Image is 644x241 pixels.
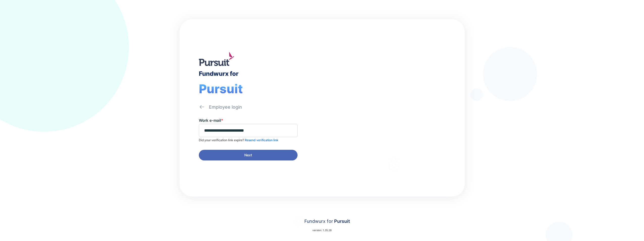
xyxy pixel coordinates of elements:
span: Next [244,153,252,158]
span: Pursuit [199,81,243,96]
div: Thank you for choosing Fundwurx as your partner in driving positive social impact! [351,115,437,130]
div: Fundwurx for [199,70,238,77]
div: Fundwurx for [304,218,350,225]
div: Employee login [209,104,242,110]
span: Pursuit [333,219,350,224]
label: Work e-mail [199,118,223,123]
span: Resend verification link [245,138,278,142]
div: Welcome to [351,86,390,91]
p: version: 1.35.28 [312,228,332,232]
img: logo.jpg [199,52,234,66]
div: Fundwurx [351,93,409,105]
button: Next [199,150,298,160]
p: Did your verification link expire? [199,138,278,142]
